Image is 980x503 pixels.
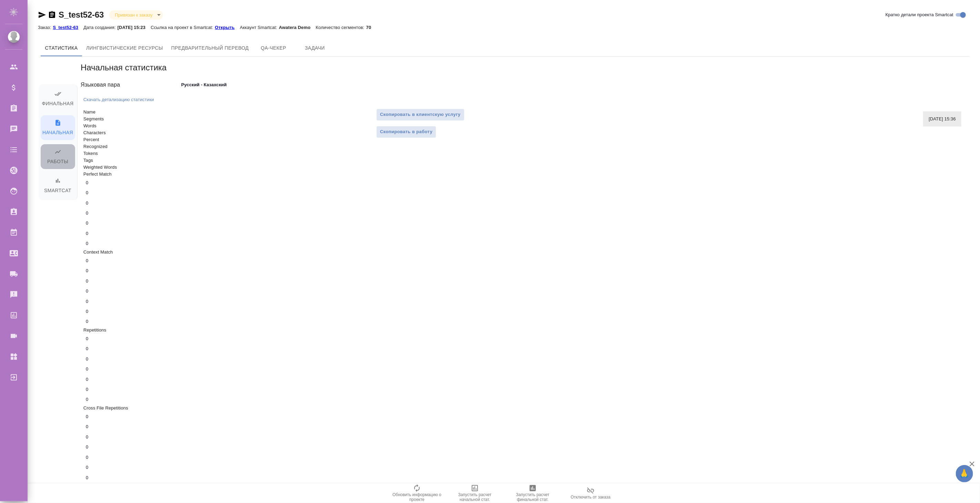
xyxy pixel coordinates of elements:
input: ✎ Введи что-нибудь [83,296,118,306]
p: Recognized Tokens [83,143,118,157]
input: ✎ Введи что-нибудь [83,473,118,483]
input: ✎ Введи что-нибудь [83,256,118,266]
button: Отключить от заказа [562,484,620,503]
button: 🙏 [956,465,973,482]
span: Финальная [45,90,71,108]
div: [DATE] 15:36 [923,111,961,127]
p: Context Match [83,249,135,256]
button: Скачать детализацию статистики [83,96,154,103]
p: Perfect Match [83,171,135,178]
span: Кратко детали проекта Smartcat [886,11,953,18]
input: ✎ Введи что-нибудь [83,208,118,218]
a: S_test52-63 [59,10,104,19]
input: ✎ Введи что-нибудь [83,306,118,316]
p: Awatera Demo [279,25,316,30]
input: ✎ Введи что-нибудь [83,198,118,208]
p: Weighted Words [83,164,118,171]
p: Name [83,109,135,116]
div: Русский - Казахский [179,79,375,91]
p: Repetitions [83,327,135,334]
input: ✎ Введи что-нибудь [83,334,118,344]
div: Языковая пара [81,81,179,89]
span: 🙏 [959,466,970,481]
p: Количество сегментов: [316,25,366,30]
span: Скопировать в клиентскую услугу [380,111,461,119]
input: ✎ Введи что-нибудь [83,432,118,442]
p: Characters [83,129,118,136]
span: Лингвистические ресурсы [86,44,163,52]
button: Скопировать в клиентскую услугу [376,109,465,121]
span: Скопировать в работу [380,128,432,136]
button: Запустить расчет финальной стат. [504,484,562,503]
span: QA-чекер [257,44,290,52]
p: Words [83,122,118,129]
input: ✎ Введи что-нибудь [83,266,118,276]
span: Задачи [298,44,331,52]
button: Скопировать ссылку [48,11,56,19]
span: Запустить расчет начальной стат. [450,492,500,502]
input: ✎ Введи что-нибудь [83,178,118,188]
span: Обновить информацию о проекте [392,492,442,502]
button: Скопировать в работу [376,126,436,138]
p: Cross File Repetitions [83,405,135,412]
span: Начальная [45,119,71,137]
input: ✎ Введи что-нибудь [83,276,118,286]
input: ✎ Введи что-нибудь [83,412,118,422]
input: ✎ Введи что-нибудь [83,228,118,238]
h5: Начальная статистика [81,62,964,73]
a: Открыть [215,24,240,30]
input: ✎ Введи что-нибудь [83,364,118,374]
a: S_test52-63 [53,24,83,30]
input: ✎ Введи что-нибудь [83,354,118,364]
button: Запустить расчет начальной стат. [446,484,504,503]
span: Работы [45,148,71,166]
p: 70 [366,25,377,30]
span: Отключить от заказа [571,495,611,500]
p: Аккаунт Smartcat: [240,25,279,30]
p: Дата создания: [83,25,117,30]
input: ✎ Введи что-нибудь [83,452,118,462]
p: S_test52-63 [53,25,83,30]
p: Segments [83,116,118,122]
input: ✎ Введи что-нибудь [83,218,118,228]
input: ✎ Введи что-нибудь [83,239,118,249]
button: Скопировать ссылку для ЯМессенджера [38,11,46,19]
input: ✎ Введи что-нибудь [83,317,118,327]
p: Открыть [215,25,240,30]
input: ✎ Введи что-нибудь [83,384,118,394]
input: ✎ Введи что-нибудь [83,344,118,354]
span: Запустить расчет финальной стат. [508,492,558,502]
p: Скачать детализацию статистики [83,97,154,102]
input: ✎ Введи что-нибудь [83,442,118,452]
span: [DATE] 15:36 [929,116,956,122]
input: ✎ Введи что-нибудь [83,422,118,432]
span: Предварительный перевод [171,44,249,52]
p: Percent [83,136,118,143]
input: ✎ Введи что-нибудь [83,462,118,472]
p: Tags [83,157,118,164]
button: Привязан к заказу [113,12,154,18]
p: 100% [83,483,135,490]
input: ✎ Введи что-нибудь [83,286,118,296]
p: Ссылка на проект в Smartcat: [151,25,215,30]
input: ✎ Введи что-нибудь [83,374,118,384]
button: Обновить информацию о проекте [388,484,446,503]
div: Привязан к заказу [109,10,163,20]
input: ✎ Введи что-нибудь [83,188,118,198]
p: Заказ: [38,25,53,30]
span: Cтатистика [45,44,78,52]
span: Smartcat [45,177,71,195]
input: ✎ Введи что-нибудь [83,395,118,405]
p: [DATE] 15:23 [118,25,151,30]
